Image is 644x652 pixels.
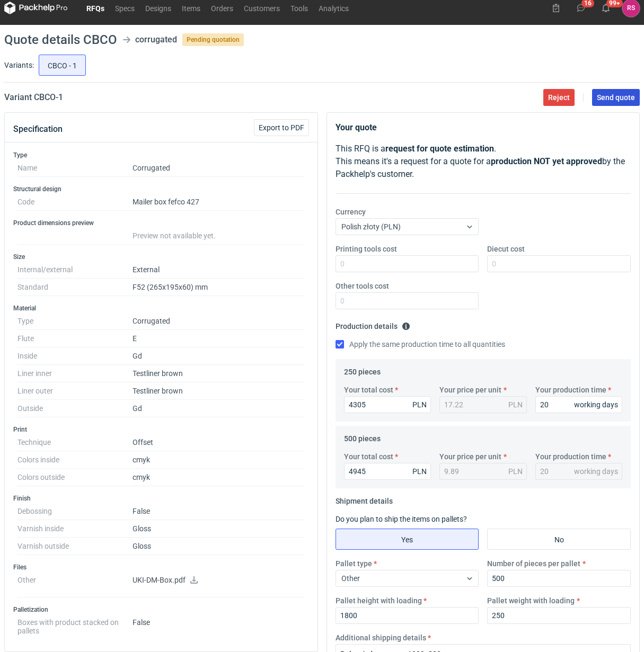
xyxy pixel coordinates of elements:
[133,347,305,365] dd: Gd
[17,279,133,296] dt: Standard
[133,279,305,296] dd: F52 (265x195x60) mm
[439,385,501,395] label: Your price per unit
[140,2,177,14] a: Designs
[17,503,133,520] dt: Debossing
[177,2,206,14] a: Items
[487,570,631,587] input: 0
[508,399,523,410] div: PLN
[412,466,427,477] div: PLN
[344,451,393,462] label: Your total cost
[133,503,305,520] dd: False
[17,261,133,279] dt: Internal/external
[13,253,309,261] h3: Size
[574,399,618,410] div: working days
[336,632,426,643] label: Additional shipping details
[543,89,575,106] button: Reject
[344,385,393,395] label: Your total cost
[336,595,422,606] label: Pallet height with loading
[17,159,133,177] dt: Name
[254,119,309,136] button: Export to PDF
[133,538,305,555] dd: Gloss
[133,520,305,538] dd: Gloss
[239,2,285,14] a: Customers
[548,94,570,101] span: Reject
[259,124,304,131] span: Export to PDF
[17,330,133,347] dt: Flute
[17,520,133,538] dt: Varnish inside
[336,207,366,217] label: Currency
[133,365,305,382] dd: Testliner brown
[110,2,140,14] a: Specs
[17,312,133,330] dt: Type
[439,451,501,462] label: Your price per unit
[487,529,631,550] label: No
[17,469,133,486] dt: Colors outside
[336,607,479,624] input: 0
[13,304,309,312] h3: Material
[133,193,305,211] dd: Mailer box fefco 427
[336,281,389,291] label: Other tools cost
[487,244,525,254] label: Diecut cost
[285,2,313,14] a: Tools
[182,33,244,46] span: Pending quotation
[13,425,309,434] h3: Print
[17,193,133,211] dt: Code
[336,255,479,272] input: 0
[39,55,86,76] label: CBCO - 1
[313,2,354,14] a: Analytics
[17,382,133,400] dt: Liner outer
[17,434,133,451] dt: Technique
[17,571,133,597] dt: Other
[535,396,623,413] input: 0
[4,60,34,70] label: Variants:
[4,91,63,104] h2: Variant CBCO - 1
[13,117,63,142] button: Specification
[341,574,360,583] span: Other
[13,219,309,227] h3: Product dimensions preview
[487,607,631,624] input: 0
[13,185,309,193] h3: Structural design
[574,466,618,477] div: working days
[336,142,631,181] p: This RFQ is a . This means it's a request for a quote for a by the Packhelp's customer.
[133,576,305,585] p: UKI-DM-Box.pdf
[412,399,427,410] div: PLN
[341,222,401,231] span: Polish złoty (PLN)
[4,33,117,46] h1: Quote details CBCO
[336,558,372,569] label: Pallet type
[133,330,305,347] dd: E
[133,434,305,451] dd: Offset
[206,2,239,14] a: Orders
[336,515,467,523] label: Do you plan to ship the items on pallets?
[487,595,575,606] label: Pallet weight with loading
[592,89,640,106] button: Send quote
[81,2,110,14] a: RFQs
[135,33,177,46] div: corrugated
[344,430,381,443] legend: 500 pieces
[385,144,494,154] strong: request for quote estimation
[13,605,309,614] h3: Palletization
[491,156,602,166] strong: production NOT yet approved
[17,347,133,365] dt: Inside
[133,312,305,330] dd: Corrugated
[13,563,309,571] h3: Files
[336,529,479,550] label: Yes
[4,2,68,14] svg: Packhelp Pro
[13,494,309,503] h3: Finish
[508,466,523,477] div: PLN
[133,469,305,486] dd: cmyk
[487,255,631,272] input: 0
[133,451,305,469] dd: cmyk
[17,400,133,417] dt: Outside
[344,363,381,376] legend: 250 pieces
[17,538,133,555] dt: Varnish outside
[17,365,133,382] dt: Liner inner
[133,382,305,400] dd: Testliner brown
[133,261,305,279] dd: External
[535,385,606,395] label: Your production time
[13,151,309,159] h3: Type
[336,244,397,254] label: Printing tools cost
[336,292,479,309] input: 0
[597,94,635,101] span: Send quote
[133,400,305,417] dd: Gd
[487,558,580,569] label: Number of pieces per pallet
